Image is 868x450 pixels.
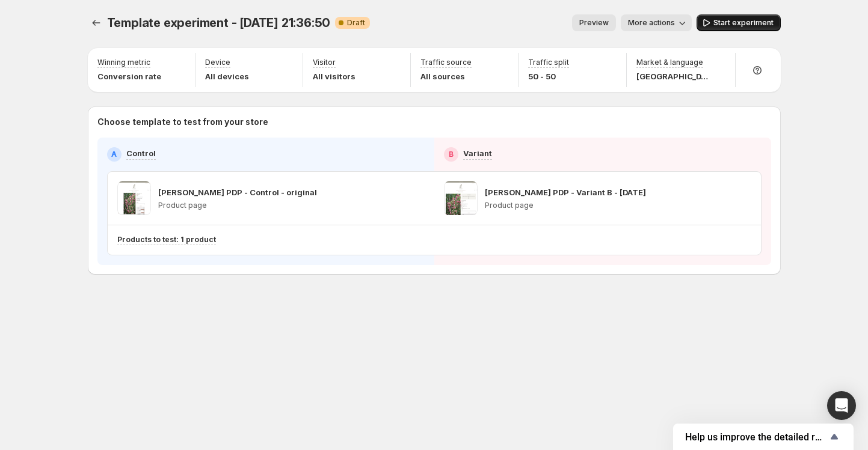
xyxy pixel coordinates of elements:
p: Products to test: 1 product [117,235,216,245]
div: Open Intercom Messenger [827,391,856,420]
p: Product page [158,201,317,210]
p: [GEOGRAPHIC_DATA] [636,70,709,82]
button: More actions [621,14,692,31]
span: More actions [628,18,675,28]
h2: B [449,150,454,159]
p: All devices [205,70,249,82]
p: All visitors [313,70,356,82]
h2: A [111,150,117,159]
p: Visitor [313,58,336,67]
span: Help us improve the detailed report for A/B campaigns [685,431,827,443]
p: Traffic source [420,58,472,67]
span: Preview [579,18,609,28]
p: Conversion rate [97,70,161,82]
p: [PERSON_NAME] PDP - Control - original [158,186,317,198]
span: Start experiment [713,18,774,28]
img: Eden Rose PDP - Control - original [117,181,151,215]
button: Start experiment [697,14,781,31]
span: Draft [347,18,365,28]
button: Show survey - Help us improve the detailed report for A/B campaigns [685,430,842,444]
p: Traffic split [528,58,569,67]
button: Experiments [88,14,105,31]
p: Winning metric [97,58,150,67]
img: Eden Rose PDP - Variant B - Oct 2025 [444,181,478,215]
p: All sources [420,70,472,82]
p: 50 - 50 [528,70,569,82]
p: [PERSON_NAME] PDP - Variant B - [DATE] [485,186,646,198]
p: Product page [485,201,646,210]
p: Control [126,147,156,159]
button: Preview [572,14,616,31]
p: Market & language [636,58,703,67]
p: Device [205,58,230,67]
p: Choose template to test from your store [97,116,771,128]
span: Template experiment - [DATE] 21:36:50 [107,16,331,30]
p: Variant [463,147,492,159]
